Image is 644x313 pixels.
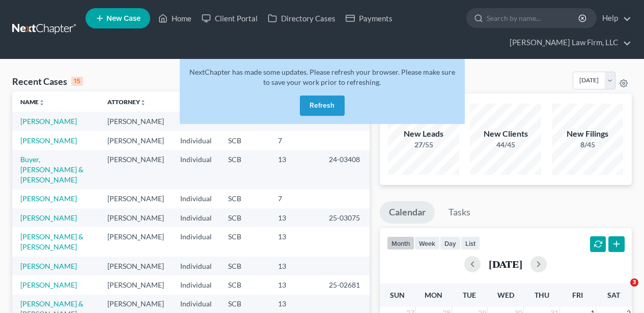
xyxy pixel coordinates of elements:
[270,208,321,227] td: 13
[71,77,83,86] div: 15
[20,155,83,184] a: Buyer, [PERSON_NAME] & [PERSON_NAME]
[172,131,220,150] td: Individual
[263,9,341,27] a: Directory Cases
[439,201,480,224] a: Tasks
[99,190,172,208] td: [PERSON_NAME]
[388,140,459,150] div: 27/55
[99,227,172,256] td: [PERSON_NAME]
[20,194,77,203] a: [PERSON_NAME]
[388,128,459,140] div: New Leads
[321,275,370,294] td: 25-02681
[572,291,583,299] span: Fri
[20,232,83,251] a: [PERSON_NAME] & [PERSON_NAME]
[341,9,398,27] a: Payments
[270,131,321,150] td: 7
[20,117,77,126] a: [PERSON_NAME]
[99,257,172,275] td: [PERSON_NAME]
[172,208,220,227] td: Individual
[425,291,442,299] span: Mon
[153,9,197,27] a: Home
[552,140,623,150] div: 8/45
[106,15,141,22] span: New Case
[20,213,77,222] a: [PERSON_NAME]
[172,257,220,275] td: Individual
[552,128,623,140] div: New Filings
[20,280,77,289] a: [PERSON_NAME]
[597,9,631,27] a: Help
[270,257,321,275] td: 13
[414,236,440,250] button: week
[470,128,541,140] div: New Clients
[172,227,220,256] td: Individual
[270,275,321,294] td: 13
[140,100,146,106] i: unfold_more
[463,291,476,299] span: Tue
[270,227,321,256] td: 13
[220,275,270,294] td: SCB
[497,291,514,299] span: Wed
[487,9,580,27] input: Search by name...
[99,131,172,150] td: [PERSON_NAME]
[12,75,83,87] div: Recent Cases
[172,275,220,294] td: Individual
[39,100,45,106] i: unfold_more
[172,112,220,131] td: Individual
[99,275,172,294] td: [PERSON_NAME]
[220,131,270,150] td: SCB
[220,190,270,208] td: SCB
[172,150,220,189] td: Individual
[189,68,455,86] span: NextChapter has made some updates. Please refresh your browser. Please make sure to save your wor...
[20,136,77,145] a: [PERSON_NAME]
[300,96,345,116] button: Refresh
[220,150,270,189] td: SCB
[489,259,522,269] h2: [DATE]
[321,150,370,189] td: 24-03408
[630,278,638,287] span: 3
[270,150,321,189] td: 13
[220,227,270,256] td: SCB
[440,236,461,250] button: day
[197,9,263,27] a: Client Portal
[390,291,405,299] span: Sun
[461,236,480,250] button: list
[535,291,549,299] span: Thu
[99,112,172,131] td: [PERSON_NAME]
[172,190,220,208] td: Individual
[20,262,77,270] a: [PERSON_NAME]
[99,208,172,227] td: [PERSON_NAME]
[99,150,172,189] td: [PERSON_NAME]
[321,208,370,227] td: 25-03075
[270,190,321,208] td: 7
[609,278,634,303] iframe: Intercom live chat
[380,201,435,224] a: Calendar
[470,140,541,150] div: 44/45
[107,98,146,106] a: Attorneyunfold_more
[607,291,620,299] span: Sat
[387,236,414,250] button: month
[220,208,270,227] td: SCB
[220,257,270,275] td: SCB
[20,98,45,106] a: Nameunfold_more
[505,34,631,52] a: [PERSON_NAME] Law Firm, LLC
